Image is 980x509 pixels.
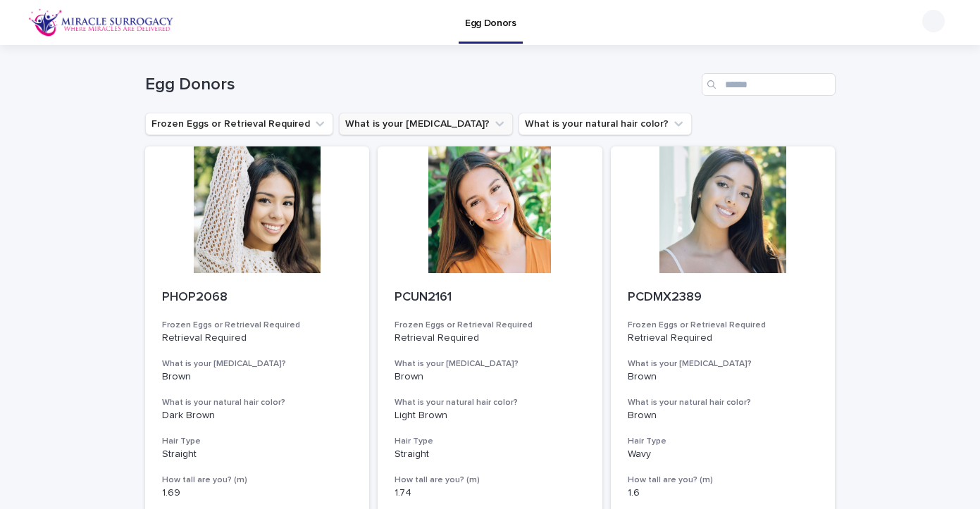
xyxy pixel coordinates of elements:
[628,371,819,383] p: Brown
[162,475,353,486] h3: How tall are you? (m)
[702,73,836,96] input: Search
[628,358,819,370] h3: What is your [MEDICAL_DATA]?
[339,113,513,135] button: What is your eye color?
[162,397,353,408] h3: What is your natural hair color?
[628,332,819,344] p: Retrieval Required
[395,290,585,306] p: PCUN2161
[162,332,353,344] p: Retrieval Required
[395,436,585,447] h3: Hair Type
[162,448,353,460] p: Straight
[395,320,585,331] h3: Frozen Eggs or Retrieval Required
[628,475,819,486] h3: How tall are you? (m)
[395,332,585,344] p: Retrieval Required
[28,8,174,37] img: OiFFDOGZQuirLhrlO1ag
[162,371,353,383] p: Brown
[395,358,585,370] h3: What is your [MEDICAL_DATA]?
[145,113,333,135] button: Frozen Eggs or Retrieval Required
[628,320,819,331] h3: Frozen Eggs or Retrieval Required
[628,397,819,408] h3: What is your natural hair color?
[162,290,353,306] p: PHOP2068
[395,397,585,408] h3: What is your natural hair color?
[162,410,353,422] p: Dark Brown
[162,320,353,331] h3: Frozen Eggs or Retrieval Required
[628,436,819,447] h3: Hair Type
[145,75,696,95] h1: Egg Donors
[162,436,353,447] h3: Hair Type
[395,487,585,499] p: 1.74
[395,371,585,383] p: Brown
[395,410,585,422] p: Light Brown
[395,448,585,460] p: Straight
[395,475,585,486] h3: How tall are you? (m)
[162,358,353,370] h3: What is your [MEDICAL_DATA]?
[162,487,353,499] p: 1.69
[628,410,819,422] p: Brown
[519,113,692,135] button: What is your natural hair color?
[628,487,819,499] p: 1.6
[628,290,819,306] p: PCDMX2389
[628,448,819,460] p: Wavy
